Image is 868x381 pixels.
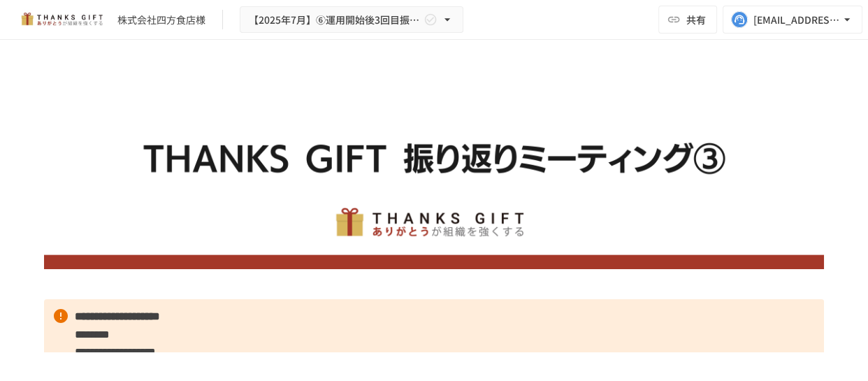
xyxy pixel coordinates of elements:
div: [EMAIL_ADDRESS][DOMAIN_NAME] [753,11,840,29]
button: 【2025年7月】⑥運用開始後3回目振り返りMTG [240,6,463,34]
button: [EMAIL_ADDRESS][DOMAIN_NAME] [723,6,862,34]
div: 株式会社四方食店様 [117,13,205,27]
span: 共有 [686,12,706,27]
span: 【2025年7月】⑥運用開始後3回目振り返りMTG [249,11,421,29]
button: 共有 [658,6,717,34]
img: stbW6F7rHXdPxRGlbpcc7gFj51VwHEhmBXBQJnqIxtI [44,74,824,269]
img: mMP1OxWUAhQbsRWCurg7vIHe5HqDpP7qZo7fRoNLXQh [17,8,106,31]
